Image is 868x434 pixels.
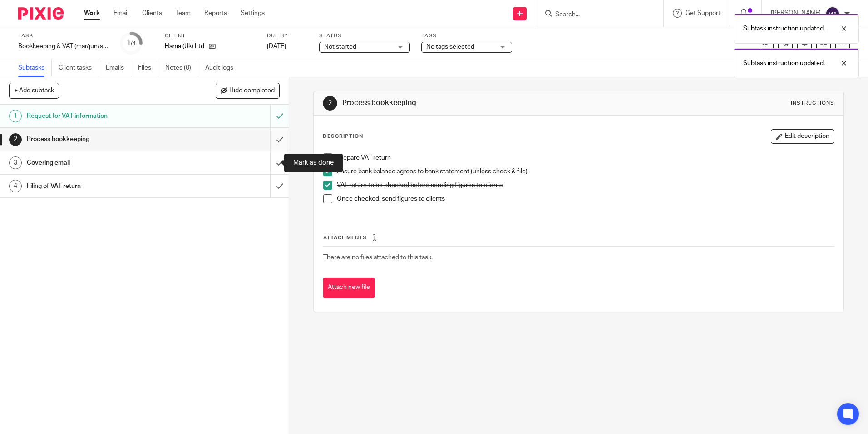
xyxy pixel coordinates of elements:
[426,44,474,50] span: No tags selected
[323,133,363,140] p: Description
[241,9,265,18] a: Settings
[131,41,136,46] small: /4
[204,9,227,18] a: Reports
[176,9,191,18] a: Team
[106,59,131,77] a: Emails
[113,9,128,18] a: Email
[18,32,109,40] label: Task
[743,24,825,33] p: Subtask instruction updated.
[342,98,598,108] h1: Process bookkeeping
[337,167,833,176] p: Ensure bank balance agrees to bank statement (unless check & file)
[165,42,204,51] p: Hama (Uk) Ltd
[323,96,337,111] div: 2
[127,38,136,48] div: 1
[18,7,64,20] img: Pixie
[337,181,833,190] p: VAT return to be checked before sending figures to clients
[323,235,367,240] span: Attachments
[323,254,433,261] span: There are no files attached to this task.
[229,87,275,95] span: Hide completed
[337,153,833,162] p: Prepare VAT return
[9,110,22,122] div: 1
[27,179,183,193] h1: Filing of VAT return
[421,32,512,40] label: Tags
[18,42,109,51] div: Bookkeeping & VAT (mar/jun/sep/dec)
[142,9,162,18] a: Clients
[18,42,109,51] div: Bookkeeping &amp; VAT (mar/jun/sep/dec)
[9,133,22,146] div: 2
[205,59,240,77] a: Audit logs
[743,59,825,68] p: Subtask instruction updated.
[27,109,183,123] h1: Request for VAT information
[771,129,834,144] button: Edit description
[216,83,280,98] button: Hide completed
[9,83,59,98] button: + Add subtask
[84,9,100,18] a: Work
[9,156,22,169] div: 3
[165,32,256,40] label: Client
[27,132,183,146] h1: Process bookkeeping
[324,44,356,50] span: Not started
[18,59,52,77] a: Subtasks
[59,59,99,77] a: Client tasks
[9,180,22,192] div: 4
[267,32,308,40] label: Due by
[138,59,158,77] a: Files
[319,32,410,40] label: Status
[27,156,183,170] h1: Covering email
[165,59,198,77] a: Notes (0)
[791,100,834,107] div: Instructions
[825,6,840,21] img: svg%3E
[337,194,833,203] p: Once checked, send figures to clients
[323,278,375,298] button: Attach new file
[267,43,286,50] span: [DATE]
